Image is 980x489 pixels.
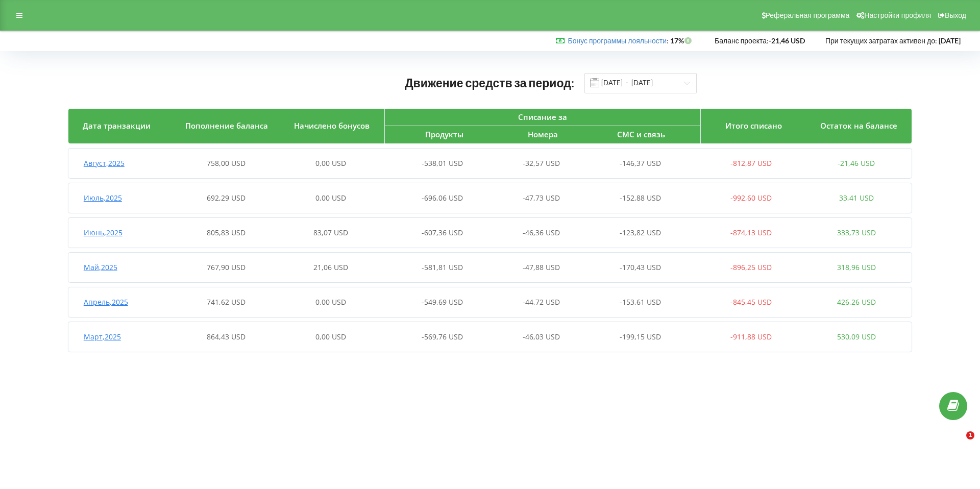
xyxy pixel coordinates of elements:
span: Итого списано [725,120,782,131]
span: Апрель , 2025 [84,297,128,307]
span: Июль , 2025 [84,193,122,203]
span: Начислено бонусов [294,120,370,131]
span: Июнь , 2025 [84,228,122,237]
span: 0,00 USD [315,297,346,307]
span: -911,88 USD [730,332,772,341]
span: -32,57 USD [523,158,560,168]
span: -146,37 USD [620,158,661,168]
span: -46,36 USD [523,228,560,237]
span: Номера [528,129,558,139]
span: Списание за [518,112,567,122]
span: 758,00 USD [207,158,246,168]
span: 805,83 USD [207,228,246,237]
span: 33,41 USD [839,193,874,203]
span: -549,69 USD [422,297,463,307]
span: 21,06 USD [313,262,348,272]
span: 864,43 USD [207,332,246,341]
strong: -21,46 USD [769,36,805,45]
span: 0,00 USD [315,193,346,203]
span: -199,15 USD [620,332,661,341]
span: 1 [966,431,974,439]
span: -538,01 USD [422,158,463,168]
span: -47,73 USD [523,193,560,203]
span: -47,88 USD [523,262,560,272]
span: 767,90 USD [207,262,246,272]
span: Март , 2025 [84,332,121,341]
span: -607,36 USD [422,228,463,237]
span: -21,46 USD [838,158,875,168]
span: -581,81 USD [422,262,463,272]
span: 0,00 USD [315,158,346,168]
span: 530,09 USD [837,332,876,341]
strong: [DATE] [939,36,961,45]
span: -569,76 USD [422,332,463,341]
span: Продукты [425,129,463,139]
span: Дата транзакции [83,120,151,131]
span: Выход [945,11,966,19]
span: Настройки профиля [864,11,931,19]
span: 318,96 USD [837,262,876,272]
span: -696,06 USD [422,193,463,203]
span: Май , 2025 [84,262,117,272]
span: -896,25 USD [730,262,772,272]
a: Бонус программы лояльности [568,36,667,45]
span: СМС и связь [617,129,665,139]
span: Остаток на балансе [820,120,897,131]
span: -845,45 USD [730,297,772,307]
span: -812,87 USD [730,158,772,168]
span: -874,13 USD [730,228,772,237]
span: -170,43 USD [620,262,661,272]
span: : [568,36,669,45]
span: 333,73 USD [837,228,876,237]
span: Баланс проекта: [715,36,769,45]
span: Август , 2025 [84,158,125,168]
span: -152,88 USD [620,193,661,203]
span: 83,07 USD [313,228,348,237]
span: При текущих затратах активен до: [825,36,937,45]
strong: 17% [670,36,694,45]
span: -153,61 USD [620,297,661,307]
span: 0,00 USD [315,332,346,341]
span: -123,82 USD [620,228,661,237]
span: 692,29 USD [207,193,246,203]
span: -992,60 USD [730,193,772,203]
span: Пополнение баланса [185,120,268,131]
iframe: Intercom live chat [945,431,970,456]
span: -44,72 USD [523,297,560,307]
span: Реферальная программа [766,11,850,19]
span: 741,62 USD [207,297,246,307]
span: Движение средств за период: [405,76,574,90]
span: -46,03 USD [523,332,560,341]
span: 426,26 USD [837,297,876,307]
